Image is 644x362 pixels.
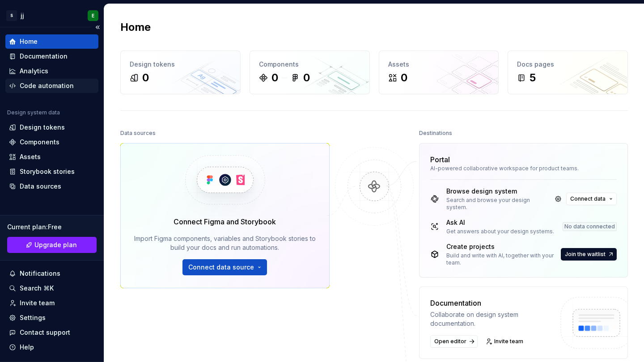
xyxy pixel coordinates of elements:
[565,251,606,258] span: Join the waitlist
[21,11,24,20] div: jj
[430,310,553,328] div: Collaborate on design system documentation.
[130,60,231,69] div: Design tokens
[91,21,104,34] button: Collapse sidebar
[7,109,60,116] div: Design system data
[446,187,551,196] div: Browse design system
[133,234,317,252] div: Import Figma components, variables and Storybook stories to build your docs and run automations.
[182,259,267,275] button: Connect data source
[120,51,241,94] a: Design tokens0
[5,150,98,164] a: Assets
[5,311,98,325] a: Settings
[6,10,17,21] div: S
[434,338,466,345] span: Open editor
[20,138,59,147] div: Components
[5,340,98,354] button: Help
[5,179,98,194] a: Data sources
[379,51,499,94] a: Assets0
[5,64,98,78] a: Analytics
[5,79,98,93] a: Code automation
[430,298,553,308] div: Documentation
[20,167,75,176] div: Storybook stories
[20,284,54,293] div: Search ⌘K
[92,12,94,19] div: E
[20,313,46,322] div: Settings
[5,120,98,135] a: Design tokens
[120,20,151,34] h2: Home
[419,127,452,139] div: Destinations
[530,71,536,85] div: 5
[20,52,68,61] div: Documentation
[388,60,490,69] div: Assets
[517,60,619,69] div: Docs pages
[259,60,360,69] div: Components
[20,182,61,191] div: Data sources
[174,216,276,227] div: Connect Figma and Storybook
[5,34,98,49] a: Home
[566,193,617,205] button: Connect data
[5,49,98,63] a: Documentation
[5,135,98,149] a: Components
[5,296,98,310] a: Invite team
[20,343,34,352] div: Help
[446,228,554,235] div: Get answers about your design systems.
[5,325,98,340] button: Contact support
[508,51,628,94] a: Docs pages5
[446,218,554,227] div: Ask AI
[7,237,97,253] button: Upgrade plan
[446,197,551,211] div: Search and browse your design system.
[7,223,97,232] div: Current plan : Free
[20,299,55,307] div: Invite team
[561,248,617,261] button: Join the waitlist
[188,263,254,272] span: Connect data source
[250,51,370,94] a: Components00
[401,71,407,85] div: 0
[5,266,98,281] button: Notifications
[570,195,606,202] span: Connect data
[563,222,617,231] div: No data connected
[142,71,149,85] div: 0
[430,165,617,172] div: AI-powered collaborative workspace for product teams.
[430,154,450,165] div: Portal
[446,242,559,251] div: Create projects
[446,252,559,266] div: Build and write with AI, together with your team.
[20,328,70,337] div: Contact support
[20,67,48,76] div: Analytics
[20,37,38,46] div: Home
[20,123,65,132] div: Design tokens
[20,81,74,90] div: Code automation
[20,269,60,278] div: Notifications
[120,127,156,139] div: Data sources
[430,335,478,348] a: Open editor
[483,335,527,348] a: Invite team
[494,338,523,345] span: Invite team
[20,152,41,161] div: Assets
[303,71,310,85] div: 0
[5,164,98,179] a: Storybook stories
[271,71,278,85] div: 0
[5,281,98,295] button: Search ⌘K
[2,6,102,25] button: SjjE
[34,240,77,249] span: Upgrade plan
